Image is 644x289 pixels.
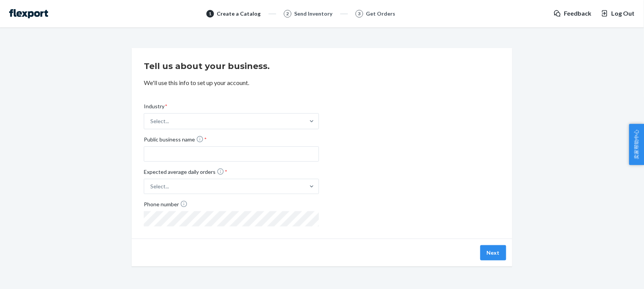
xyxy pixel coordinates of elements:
[144,79,500,87] p: We'll use this info to set up your account.
[554,9,592,18] a: Feedback
[286,10,289,17] span: 2
[144,135,207,146] span: Public business name
[144,103,167,113] span: Industry
[144,60,500,72] h2: Tell us about your business.
[144,168,227,179] span: Expected average daily orders
[601,9,635,18] button: Log Out
[144,200,188,211] span: Phone number
[209,10,211,17] span: 1
[295,10,333,18] div: Send Inventory
[150,117,169,125] div: Select...
[480,245,506,260] button: Next
[144,146,319,162] input: Public business name *
[612,9,635,18] span: Log Out
[217,10,261,18] div: Create a Catalog
[150,183,169,190] div: Select...
[564,9,592,18] span: Feedback
[358,10,361,17] span: 3
[366,10,396,18] div: Get Orders
[9,9,48,18] img: Flexport logo
[629,124,644,165] button: 卖家帮助中心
